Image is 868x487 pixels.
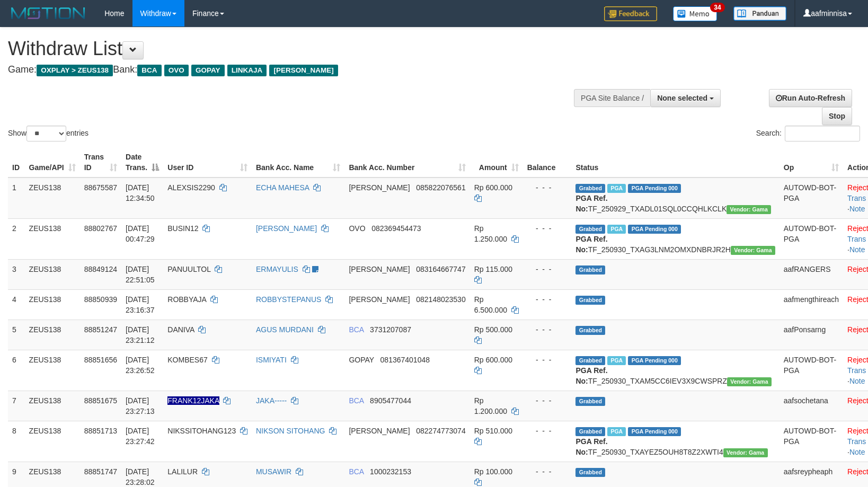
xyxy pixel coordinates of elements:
span: 88850939 [84,295,117,304]
span: BCA [349,467,364,476]
span: Rp 600.000 [474,183,512,192]
a: ECHA MAHESA [256,183,309,192]
th: Date Trans.: activate to sort column descending [121,147,163,178]
td: ZEUS138 [25,218,80,259]
span: Grabbed [575,184,605,193]
td: ZEUS138 [25,350,80,391]
img: Feedback.jpg [604,6,657,21]
span: [PERSON_NAME] [349,183,410,192]
th: Bank Acc. Name: activate to sort column ascending [252,147,344,178]
img: Button%20Memo.svg [673,6,718,21]
label: Show entries [8,126,88,141]
span: [DATE] 23:27:13 [126,396,155,415]
span: [DATE] 23:21:12 [126,325,155,344]
span: Rp 600.000 [474,356,512,364]
td: aafRANGERS [780,259,843,289]
span: OVO [349,224,365,233]
a: MUSAWIR [256,467,291,476]
span: ALEXSIS2290 [167,183,215,192]
span: Vendor URL: https://trx31.1velocity.biz [727,205,771,214]
div: - - - [527,395,568,406]
span: Nama rekening ada tanda titik/strip, harap diedit [167,396,219,405]
span: [DATE] 22:51:05 [126,265,155,284]
th: Amount: activate to sort column ascending [470,147,523,178]
div: - - - [527,324,568,335]
th: User ID: activate to sort column ascending [163,147,252,178]
td: 3 [8,259,25,289]
b: PGA Ref. No: [575,235,607,254]
span: Rp 1.200.000 [474,396,507,415]
a: Note [849,205,865,213]
td: AUTOWD-BOT-PGA [780,178,843,219]
div: - - - [527,355,568,365]
span: 88851747 [84,467,117,476]
span: Rp 500.000 [474,325,512,334]
td: AUTOWD-BOT-PGA [780,350,843,391]
span: Rp 115.000 [474,265,512,273]
td: 8 [8,421,25,462]
a: JAKA----- [256,396,287,405]
span: Copy 085822076561 to clipboard [416,183,465,192]
img: MOTION_logo.png [8,5,88,21]
a: AGUS MURDANI [256,325,314,334]
div: - - - [527,264,568,275]
span: PGA Pending [628,356,681,365]
span: Grabbed [575,225,605,234]
label: Search: [756,126,860,141]
th: Op: activate to sort column ascending [780,147,843,178]
th: ID [8,147,25,178]
span: Marked by aafsreyleap [607,356,626,365]
span: Grabbed [575,326,605,335]
span: Grabbed [575,468,605,477]
select: Showentries [26,126,66,141]
span: Vendor URL: https://trx31.1velocity.biz [727,377,772,386]
span: PGA Pending [628,427,681,436]
td: TF_250929_TXADL01SQL0CCQHLKCLK [571,178,779,219]
h1: Withdraw List [8,38,568,59]
td: aafmengthireach [780,289,843,320]
span: Marked by aafpengsreynich [607,184,626,193]
td: ZEUS138 [25,391,80,421]
td: ZEUS138 [25,320,80,350]
span: 34 [710,3,724,12]
th: Trans ID: activate to sort column ascending [80,147,121,178]
th: Status [571,147,779,178]
td: ZEUS138 [25,259,80,289]
span: [DATE] 23:26:52 [126,356,155,375]
span: [PERSON_NAME] [349,427,410,435]
span: BUSIN12 [167,224,198,233]
span: Copy 3731207087 to clipboard [370,325,411,334]
span: GOPAY [349,356,374,364]
td: 5 [8,320,25,350]
span: Copy 1000232153 to clipboard [370,467,411,476]
span: Rp 510.000 [474,427,512,435]
span: OXPLAY > ZEUS138 [37,65,113,76]
span: Grabbed [575,397,605,406]
th: Bank Acc. Number: activate to sort column ascending [344,147,470,178]
input: Search: [785,126,860,141]
span: LINKAJA [227,65,267,76]
a: ISMIYATI [256,356,287,364]
div: - - - [527,182,568,193]
a: ROBBYSTEPANUS [256,295,321,304]
span: Grabbed [575,427,605,436]
a: Note [849,448,865,456]
b: PGA Ref. No: [575,437,607,456]
span: ROBBYAJA [167,295,206,304]
span: 88851675 [84,396,117,405]
span: Vendor URL: https://trx31.1velocity.biz [723,448,768,457]
a: Run Auto-Refresh [769,89,852,107]
th: Balance [523,147,572,178]
button: None selected [650,89,721,107]
span: 88851656 [84,356,117,364]
span: None selected [657,94,707,102]
div: - - - [527,426,568,436]
span: LALILUR [167,467,198,476]
span: BCA [137,65,161,76]
span: [DATE] 23:27:42 [126,427,155,446]
td: 1 [8,178,25,219]
div: PGA Site Balance / [574,89,650,107]
span: 88849124 [84,265,117,273]
span: NIKSSITOHANG123 [167,427,236,435]
span: Grabbed [575,265,605,275]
